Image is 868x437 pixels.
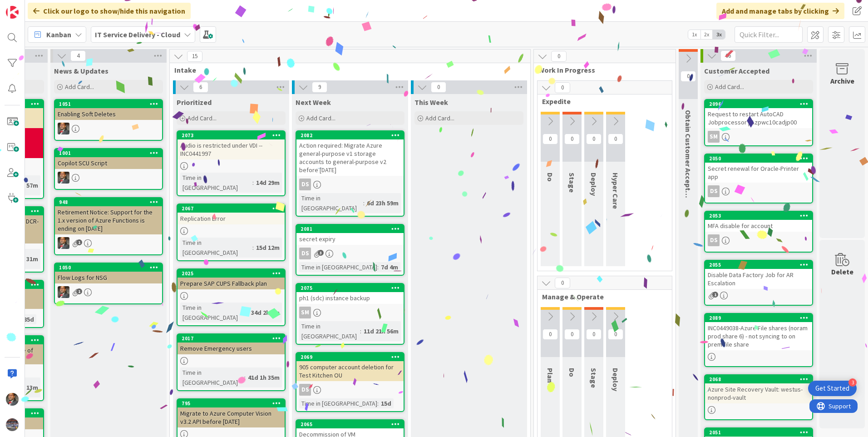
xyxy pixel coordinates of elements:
[178,399,285,427] div: 795Migrate to Azure Computer Vision v3.2 API before [DATE]
[6,393,19,406] img: DP
[76,288,82,294] span: 1
[705,100,812,108] div: 2096
[244,372,246,382] span: :
[705,383,812,403] div: Azure Site Recovery Vault: westus-nonprod-vault
[178,131,285,139] div: 2073
[178,334,285,354] div: 2017Remove Emergency users
[55,172,162,184] div: DP
[55,100,162,108] div: 1051
[76,239,82,245] span: 1
[551,51,567,62] span: 0
[180,367,244,387] div: Time in [GEOGRAPHIC_DATA]
[546,173,555,182] span: Do
[178,269,285,278] div: 2025
[567,368,577,377] span: Do
[365,198,401,208] div: 6d 23h 59m
[555,82,570,93] span: 0
[177,98,212,107] span: Prioritized
[709,213,812,219] div: 2053
[361,326,401,336] div: 11d 21h 56m
[296,361,404,381] div: 905 computer account deletion for Test Kitchen OU
[306,114,335,122] span: Add Card...
[254,243,282,253] div: 15d 12m
[55,108,162,120] div: Enabling Soft Deletes
[704,66,769,75] span: Customer Accepted
[296,225,404,233] div: 2081
[247,308,249,318] span: :
[59,150,162,156] div: 1001
[715,83,744,91] span: Add Card...
[178,204,285,213] div: 2067
[296,233,404,245] div: secret expiry
[831,266,853,277] div: Delete
[716,3,844,19] div: Add and manage tabs by clicking
[296,179,404,190] div: DS
[542,97,661,106] span: Expedite
[318,250,324,256] span: 3
[713,30,725,39] span: 3x
[564,329,580,340] span: 0
[58,237,69,249] img: DP
[178,278,285,289] div: Prepare SAP CUPS Fallback plan
[705,375,812,383] div: 2068
[249,308,282,318] div: 34d 2h 7m
[28,3,191,19] div: Click our logo to show/hide this navigation
[55,286,162,298] div: DP
[180,238,252,258] div: Time in [GEOGRAPHIC_DATA]
[564,134,580,144] span: 0
[301,132,404,139] div: 2082
[296,284,404,304] div: 2075ph1 (sdc) instance backup
[589,368,598,388] span: Stage
[299,248,311,259] div: DS
[705,108,812,128] div: Request to restart AutoCAD Jobprocessor | Azpwc10cadjp00
[55,149,162,157] div: 1001
[360,326,361,336] span: :
[180,173,252,193] div: Time in [GEOGRAPHIC_DATA]
[296,353,404,381] div: 2069905 computer account deletion for Test Kitchen OU
[55,149,162,169] div: 1001Copilot SCU Script
[187,51,202,62] span: 15
[684,110,693,207] span: Obtain Customer Acceptance
[538,65,664,74] span: Work In Progress
[59,199,162,205] div: 948
[377,262,379,272] span: :
[808,381,857,396] div: Open Get Started checklist, remaining modules: 3
[705,163,812,183] div: Secret renewal for Oracle-Printer app
[712,292,718,298] span: 1
[55,123,162,134] div: DP
[735,26,803,43] input: Quick Filter...
[246,372,282,382] div: 41d 1h 35m
[608,329,623,340] span: 0
[58,123,69,134] img: DP
[296,284,404,292] div: 2075
[296,307,404,318] div: SM
[379,398,394,408] div: 15d
[414,98,448,107] span: This Week
[688,30,700,39] span: 1x
[542,134,558,144] span: 0
[296,139,404,176] div: Action required: Migrate Azure general-purpose v1 storage accounts to general-purpose v2 before [...
[705,154,812,163] div: 2050
[705,234,812,246] div: DS
[705,375,812,403] div: 2068Azure Site Recovery Vault: westus-nonprod-vault
[705,261,812,269] div: 2055
[296,131,404,176] div: 2082Action required: Migrate Azure general-purpose v1 storage accounts to general-purpose v2 befo...
[19,1,41,12] span: Support
[193,82,208,93] span: 6
[46,29,71,40] span: Kanban
[705,314,812,322] div: 2089
[182,132,285,139] div: 2073
[296,248,404,259] div: DS
[301,421,404,427] div: 2065
[54,66,108,75] span: News & Updates
[312,82,327,93] span: 9
[705,261,812,289] div: 2055Disable Data Factory Job for AR Escalation
[700,30,713,39] span: 2x
[705,154,812,183] div: 2050Secret renewal for Oracle-Printer app
[55,272,162,283] div: Flow Logs for NSG
[182,205,285,212] div: 2067
[296,131,404,139] div: 2082
[182,270,285,277] div: 2025
[611,368,620,391] span: Deploy
[299,262,377,272] div: Time in [GEOGRAPHIC_DATA]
